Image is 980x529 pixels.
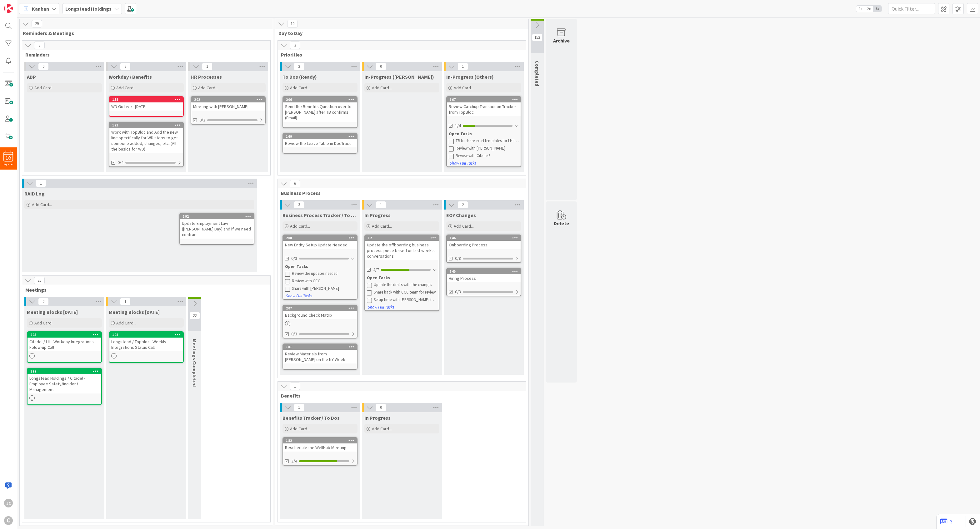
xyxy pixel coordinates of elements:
span: 25 [34,277,45,284]
div: Reschedule the WellHub Meeting [283,443,357,452]
span: Completed [534,61,540,86]
div: 206Send the Benefits Question over to [PERSON_NAME] after TB confirms (Email) [283,97,357,122]
div: 169Review the Leave Table in DocTract [283,134,357,147]
span: Workday / Benefits [109,74,152,80]
div: Update the drafts with the changes [374,282,437,287]
div: 173 [109,122,183,128]
img: Visit kanbanzone.com [4,4,13,13]
span: Add Card... [372,426,392,432]
span: Benefits [281,393,518,399]
div: 202 [194,97,265,102]
div: Longstead Holdings / Citadel - Employee Safety/Incident Management [27,374,101,393]
div: WD Go Live - [DATE] [109,102,183,111]
span: Add Card... [290,85,310,91]
div: 192 [180,214,254,219]
div: 158 [109,97,183,102]
span: In-Progress (Others) [446,74,494,80]
div: 169 [283,134,357,139]
span: Add Card... [198,85,218,91]
div: 207Background Check Matrix [283,305,357,319]
span: 0/3 [199,117,205,123]
div: Share with [PERSON_NAME] [292,286,355,291]
div: 208 [283,235,357,241]
span: To Dos (Ready) [282,74,317,80]
div: 167 [450,97,521,102]
span: 0/3 [455,289,461,295]
span: Reminders [25,52,262,58]
div: 205 [30,333,101,337]
div: 207 [283,305,357,311]
span: 3x [873,6,882,12]
div: C [4,516,13,525]
div: 208 [286,236,357,240]
div: 158 [112,97,183,102]
span: 1 [290,383,300,390]
span: Day to Day [278,30,521,36]
span: HR Processes [191,74,222,80]
span: In Progress [364,415,391,421]
span: 0/3 [291,255,297,262]
div: 12Update the offboarding business process piece based on last week's conversations [365,235,439,260]
span: 0/3 [291,331,297,337]
span: Add Card... [116,320,136,326]
span: 3 [290,42,300,49]
span: Add Card... [290,223,310,229]
b: Longstead Holdings [65,6,112,12]
span: Add Card... [34,85,54,91]
div: Open Tasks [449,131,519,137]
span: 3 [34,42,45,49]
span: 1 [294,404,304,411]
div: 181 [283,344,357,350]
span: 152 [532,34,542,41]
span: Add Card... [34,320,54,326]
a: 3 [940,518,952,525]
div: 208New Entity Setup Update Needed [283,235,357,249]
span: 2 [120,63,131,70]
div: Background Check Matrix [283,311,357,319]
div: Hiring Process [447,274,521,282]
div: 207 [286,306,357,310]
div: Open Tasks [285,264,355,270]
span: 16 [6,156,11,160]
div: TB to share excel templates for LH to use [456,138,519,143]
div: 145 [447,269,521,274]
span: Add Card... [454,85,474,91]
div: 197Longstead Holdings / Citadel - Employee Safety/Incident Management [27,368,101,393]
span: Benefits Tracker / To Dos [282,415,340,421]
span: 6 [290,180,300,187]
div: 145 [450,269,521,274]
div: Review Materials from [PERSON_NAME] on the NY Week [283,350,357,363]
div: Open Tasks [367,275,437,281]
div: 167Review Catchup Transaction Tracker from TopBloc [447,97,521,116]
div: 173Work with TopBloc and Add the new line specifically for WD steps to get someone added, changes... [109,122,183,153]
div: Update Employment Law ([PERSON_NAME] Day) and if we need contract [180,219,254,239]
span: Meeting Blocks Today [27,309,78,315]
span: 2x [865,6,873,12]
div: 206 [283,97,357,102]
div: Review the Leave Table in DocTract [283,139,357,147]
div: 169 [286,134,357,139]
div: 205Citadel / LH - Workday Integrations Folow-up Call [27,332,101,351]
div: 181 [286,345,357,349]
div: Setup time with [PERSON_NAME] to review [374,297,437,302]
span: In Progress [364,212,391,218]
span: Business Process Tracker / To Dos [282,212,357,218]
div: 182 [286,438,357,443]
span: 3/4 [291,458,297,464]
span: 0/8 [455,255,461,262]
span: 1 [457,63,468,70]
div: 202Meeting with [PERSON_NAME] [191,97,265,111]
div: 146 [447,235,521,241]
span: 1 [202,63,212,70]
span: 0 [376,63,386,70]
span: ADP [27,74,36,80]
span: Kanban [32,5,49,12]
div: Work with TopBloc and Add the new line specifically for WD steps to get someone added, changes, e... [109,128,183,153]
div: Share back with CCC team for review [374,290,437,295]
div: 197 [30,369,101,373]
div: Review the updates needed [292,271,355,276]
div: 198Longstead / Topbloc | Weekly Integrations Status Call [109,332,183,351]
div: 206 [286,97,357,102]
span: 10 [287,20,298,27]
div: 182Reschedule the WellHub Meeting [283,438,357,452]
